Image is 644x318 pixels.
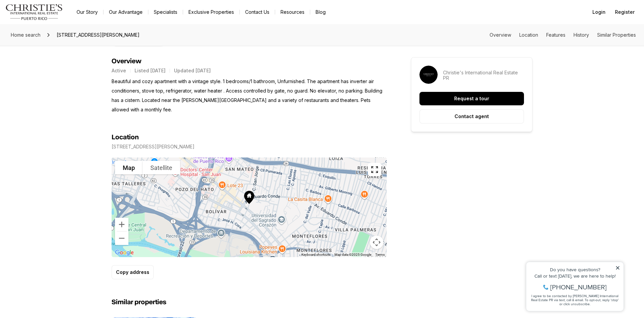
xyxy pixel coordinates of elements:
a: Our Advantage [104,7,148,17]
a: Skip to: History [574,32,589,38]
div: Call or text [DATE], we are here to help! [7,22,97,26]
a: Terms (opens in new tab) [375,253,385,256]
button: Keyboard shortcuts [301,252,330,257]
img: logo [5,4,63,20]
p: [STREET_ADDRESS][PERSON_NAME] [112,144,195,149]
a: Blog [310,7,331,17]
span: [STREET_ADDRESS][PERSON_NAME] [54,30,142,40]
h4: Location [112,133,139,141]
span: Login [592,9,606,15]
button: Register [611,5,639,19]
a: Specialists [148,7,183,17]
button: Login [588,5,610,19]
button: Zoom in [115,218,128,231]
a: Home search [8,30,43,40]
a: Skip to: Similar Properties [597,32,636,38]
span: Map data ©2025 Google [334,253,371,256]
button: Map camera controls [370,236,383,249]
a: Skip to: Location [519,32,538,38]
p: Copy address [116,270,149,275]
p: Contact agent [455,114,489,119]
p: Beautiful and cozy apartment with a vintage style. 1 bedrooms/1 bathroom, Unfurnished. The apartm... [112,77,387,114]
a: Exclusive Properties [183,7,239,17]
h2: Similar properties [112,298,166,307]
nav: Page section menu [490,32,636,38]
a: Our Story [71,7,103,17]
a: Skip to: Overview [490,32,511,38]
button: Zoom out [115,232,128,245]
a: Resources [275,7,310,17]
button: Show satellite imagery [143,161,180,174]
img: Google [113,248,136,257]
span: [PHONE_NUMBER] [28,32,84,38]
h4: Overview [112,57,387,65]
span: Register [615,9,635,15]
button: Request a tour [419,92,524,105]
span: I agree to be contacted by [PERSON_NAME] International Real Estate PR via text, call & email. To ... [8,41,96,54]
p: Listed [DATE] [135,68,166,73]
a: Skip to: Features [546,32,565,38]
button: Contact agent [419,109,524,123]
button: Copy address [112,265,154,279]
p: Active [112,68,126,73]
p: Updated [DATE] [174,68,211,73]
button: Show street map [115,161,143,174]
div: Do you have questions? [7,15,97,20]
p: Christie's International Real Estate PR [443,70,524,81]
a: Open this area in Google Maps (opens a new window) [113,248,136,257]
p: Request a tour [454,96,489,101]
span: Home search [11,32,40,38]
button: Contact Us [240,7,275,17]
